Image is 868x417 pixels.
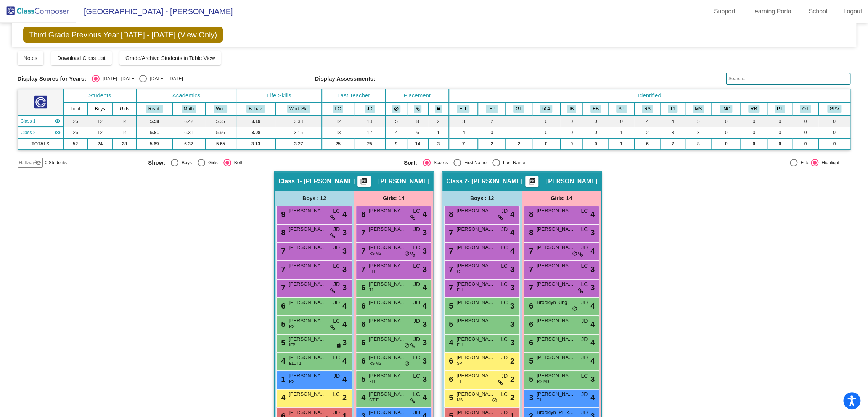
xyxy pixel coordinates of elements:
td: 7 [661,138,685,150]
span: 3 [423,227,427,238]
span: JD [413,225,420,233]
span: 4 [342,208,347,220]
button: JD [365,105,375,113]
span: [PERSON_NAME] [369,207,407,215]
td: 13 [354,115,385,127]
th: Individualized Education Plan [478,102,506,115]
td: 12 [322,115,354,127]
span: 3 [342,227,347,238]
a: Learning Portal [745,5,799,18]
td: 4 [661,115,685,127]
td: 3 [685,127,712,138]
span: - [PERSON_NAME] [468,178,522,185]
span: [PERSON_NAME] [537,244,575,251]
td: 14 [113,127,136,138]
span: LC [501,262,508,270]
span: [PERSON_NAME] [457,280,495,288]
button: Print Students Details [525,176,538,187]
button: Writ. [214,105,227,113]
span: [PERSON_NAME] [537,280,575,288]
span: GT [457,269,462,275]
span: [PERSON_NAME] [289,317,327,325]
th: Academics [136,89,236,102]
span: do_not_disturb_alt [572,251,577,257]
td: 25 [354,138,385,150]
div: Girls: 14 [354,191,433,206]
span: ELL [369,269,376,275]
span: LC [333,207,340,215]
div: Boys : 12 [275,191,354,206]
mat-icon: visibility [55,118,61,124]
button: Read. [146,105,163,113]
mat-radio-group: Select an option [148,159,398,166]
td: 2 [428,115,449,127]
div: Filter [797,159,811,166]
div: Girls [205,159,218,166]
div: Both [231,159,244,166]
td: 3.19 [236,115,275,127]
span: 4 [423,208,427,220]
div: [DATE] - [DATE] [147,75,183,82]
span: LC [501,280,508,288]
span: 4 [423,300,427,312]
span: 7 [527,247,533,255]
td: 0 [532,115,560,127]
div: Girls: 14 [522,191,601,206]
span: 7 [279,265,285,273]
span: 7 [447,228,453,237]
span: [PERSON_NAME] [369,280,407,288]
span: 7 [527,283,533,292]
button: LC [333,105,343,113]
td: 6 [407,127,428,138]
span: 7 [279,283,285,292]
th: Boys [87,102,113,115]
div: Highlight [818,159,839,166]
td: 26 [63,127,88,138]
span: JD [333,280,340,288]
button: GT [513,105,524,113]
td: 14 [407,138,428,150]
th: Gifted and Talented [506,102,532,115]
th: Placement [385,89,448,102]
td: 0 [792,115,818,127]
button: Math [182,105,196,113]
span: LC [413,244,420,252]
td: 5.58 [136,115,172,127]
span: JD [333,299,340,307]
td: 0 [478,127,506,138]
span: Hallway [19,159,35,166]
span: 4 [590,245,595,257]
span: 7 [527,265,533,273]
td: 6.31 [172,127,205,138]
button: Download Class List [51,51,112,65]
span: [PERSON_NAME] [457,244,495,251]
th: 504 Plan [532,102,560,115]
span: Third Grade Previous Year [DATE] - [DATE] (View Only) [23,27,223,43]
a: Logout [837,5,868,18]
td: 3 [449,115,478,127]
span: [PERSON_NAME] [289,244,327,251]
td: 0 [767,127,792,138]
span: 3 [510,263,514,275]
th: Keep with teacher [428,102,449,115]
td: 0 [818,127,850,138]
td: 4 [449,127,478,138]
span: do_not_disturb_alt [572,306,577,312]
span: [PERSON_NAME] [289,280,327,288]
button: GPV [827,105,841,113]
th: Jenn Dunphy [354,102,385,115]
td: 5.81 [136,127,172,138]
span: 3 [423,245,427,257]
span: Download Class List [57,55,106,61]
span: 6 [359,302,365,310]
td: 5 [685,115,712,127]
span: LC [501,299,508,307]
span: [PERSON_NAME] [537,225,575,233]
td: 0 [560,115,583,127]
th: Last Teacher [322,89,385,102]
td: 1 [506,127,532,138]
span: [PERSON_NAME] [457,262,495,270]
span: 7 [359,247,365,255]
div: Scores [431,159,448,166]
td: 7 [449,138,478,150]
